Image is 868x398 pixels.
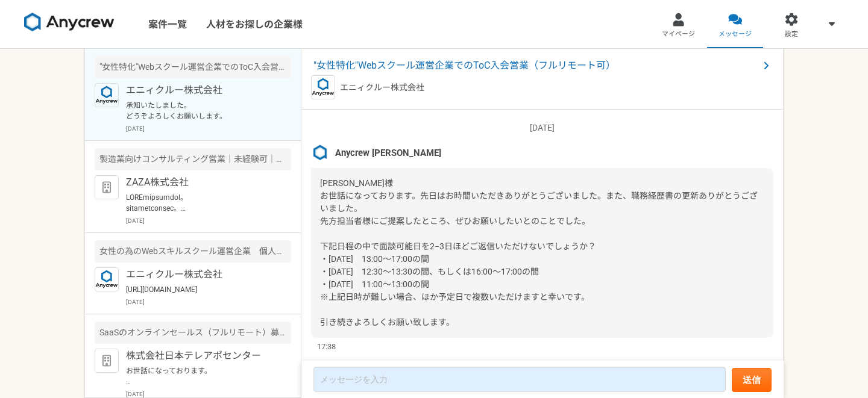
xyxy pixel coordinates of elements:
[126,216,291,225] p: [DATE]
[126,284,275,295] p: [URL][DOMAIN_NAME]
[785,30,798,39] span: 設定
[311,75,335,99] img: logo_text_blue_01.png
[126,124,291,133] p: [DATE]
[311,144,329,162] img: %E3%82%B9%E3%82%AF%E3%83%AA%E3%83%BC%E3%83%B3%E3%82%B7%E3%83%A7%E3%83%83%E3%83%88_2025-08-07_21.4...
[95,148,291,170] div: 製造業向けコンサルティング営業｜未経験可｜法人営業としてキャリアアップしたい方
[126,83,275,98] p: エニィクルー株式会社
[126,192,275,214] p: LOREmipsumdol。 sitametconsec。 adipiscingelitsedd、eiusmOdtEmporincididun「Utlabor」etdolore、magnaali...
[95,83,119,107] img: logo_text_blue_01.png
[732,368,772,392] button: 送信
[662,30,695,39] span: マイページ
[126,175,275,190] p: ZAZA株式会社
[126,297,291,306] p: [DATE]
[95,267,119,291] img: logo_text_blue_01.png
[95,240,291,263] div: 女性の為のWebスキルスクール運営企業 個人営業
[24,13,115,32] img: 8DqYSo04kwAAAAASUVORK5CYII=
[335,146,441,160] span: Anycrew [PERSON_NAME]
[95,349,119,373] img: default_org_logo-42cde973f59100197ec2c8e796e4974ac8490bb5b08a0eb061ff975e4574aa76.png
[320,178,758,327] span: [PERSON_NAME]様 お世話になっております。先日はお時間いただきありがとうございました。また、職務経歴書の更新ありがとうございました。 先方担当者様にご提案したところ、ぜひお願いしたい...
[719,30,752,39] span: メッセージ
[126,100,275,122] p: 承知いたしました。 どうぞよろしくお願いします。
[95,322,291,344] div: SaaSのオンラインセールス（フルリモート）募集
[126,349,275,363] p: 株式会社日本テレアポセンター
[126,365,275,387] p: お世話になっております。 プロフィール拝見してとても魅力的なご経歴で、 ぜひ一度、弊社面談をお願いできないでしょうか？ [URL][DOMAIN_NAME][DOMAIN_NAME] 当社ですが...
[313,58,759,73] span: "女性特化"Webスクール運営企業でのToC入会営業（フルリモート可）
[317,341,336,352] span: 17:38
[311,122,773,134] p: [DATE]
[126,267,275,282] p: エニィクルー株式会社
[95,56,291,78] div: "女性特化"Webスクール運営企業でのToC入会営業（フルリモート可）
[340,81,424,94] p: エニィクルー株式会社
[95,175,119,199] img: default_org_logo-42cde973f59100197ec2c8e796e4974ac8490bb5b08a0eb061ff975e4574aa76.png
